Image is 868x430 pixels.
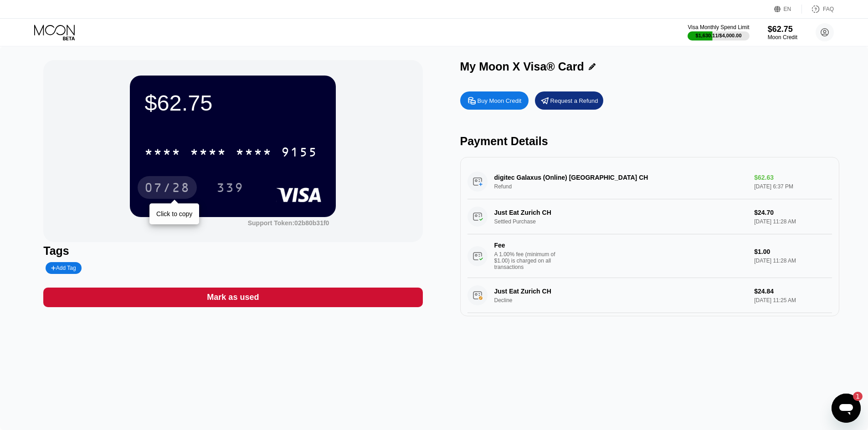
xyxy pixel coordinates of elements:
div: 07/28 [138,176,197,199]
div: 339 [210,176,251,199]
div: FAQ [802,5,834,14]
div: EN [784,6,791,12]
div: Support Token: 02b80b31f0 [248,219,329,227]
div: Request a Refund [535,91,603,110]
div: FeeA 1.00% fee (minimum of $1.00) is charged on all transactions$1.00[DATE] 11:28 AM [467,234,832,278]
iframe: Anzahl ungelesener Nachrichten [844,392,863,401]
div: Add Tag [46,262,81,274]
div: 07/28 [144,182,190,196]
div: $62.75 [144,90,321,116]
div: 339 [216,182,244,196]
div: Support Token:02b80b31f0 [248,219,329,227]
div: $62.75 [768,25,797,34]
div: Request a Refund [550,97,598,105]
div: $1.00 [754,248,832,255]
iframe: Schaltfläche zum Öffnen des Messaging-Fensters, 1 ungelesene Nachricht [832,394,861,423]
div: Fee [494,242,558,249]
div: EN [774,5,802,14]
div: Click to copy [156,210,192,218]
div: Visa Monthly Spend Limit [688,24,749,30]
div: Mark as used [43,288,422,307]
div: 9155 [281,146,318,161]
div: A 1.00% fee (minimum of $1.00) is charged on all transactions [494,251,563,270]
div: My Moon X Visa® Card [460,60,584,73]
div: $1,630.11 / $4,000.00 [696,33,742,38]
div: FAQ [823,6,834,12]
div: Mark as used [207,292,259,303]
div: Tags [43,244,422,258]
div: Buy Moon Credit [460,91,529,110]
div: Moon Credit [768,34,797,40]
div: Buy Moon Credit [478,97,522,105]
div: Add Tag [51,265,76,271]
div: [DATE] 11:28 AM [754,258,832,264]
div: Visa Monthly Spend Limit$1,630.11/$4,000.00 [688,24,749,40]
div: $62.75Moon Credit [768,25,797,40]
div: Payment Details [460,135,839,148]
